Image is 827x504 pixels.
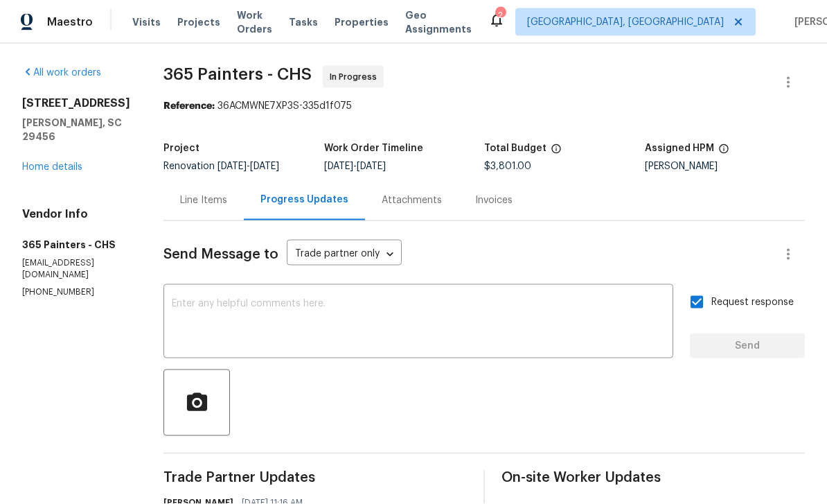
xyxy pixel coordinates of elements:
[22,96,130,110] h2: [STREET_ADDRESS]
[289,17,318,27] span: Tasks
[22,162,82,172] a: Home details
[718,144,729,162] span: The hpm assigned to this work order.
[324,144,423,153] h5: Work Order Timeline
[163,66,312,82] span: 365 Painters - CHS
[495,8,505,22] div: 2
[501,471,805,485] span: On-site Worker Updates
[335,15,389,29] span: Properties
[163,144,199,153] h5: Project
[163,471,467,485] span: Trade Partner Updates
[330,70,382,84] span: In Progress
[645,162,806,171] div: [PERSON_NAME]
[484,144,546,153] h5: Total Budget
[357,162,386,171] span: [DATE]
[324,162,353,171] span: [DATE]
[551,144,562,162] span: The total cost of line items that have been proposed by Opendoor. This sum includes line items th...
[22,207,130,221] h4: Vendor Info
[527,15,724,29] span: [GEOGRAPHIC_DATA], [GEOGRAPHIC_DATA]
[475,193,513,207] div: Invoices
[22,257,130,281] p: [EMAIL_ADDRESS][DOMAIN_NAME]
[163,162,279,171] span: Renovation
[177,15,220,29] span: Projects
[324,162,386,171] span: -
[163,247,278,261] span: Send Message to
[260,193,348,207] div: Progress Updates
[163,99,805,113] div: 36ACMWNE7XP3S-335d1f075
[405,8,472,36] span: Geo Assignments
[382,193,442,207] div: Attachments
[645,144,714,153] h5: Assigned HPM
[711,295,794,310] span: Request response
[132,15,161,29] span: Visits
[237,8,272,36] span: Work Orders
[217,162,247,171] span: [DATE]
[22,68,101,78] a: All work orders
[180,193,227,207] div: Line Items
[287,243,402,266] div: Trade partner only
[163,101,215,111] b: Reference:
[47,15,93,29] span: Maestro
[250,162,279,171] span: [DATE]
[217,162,279,171] span: -
[22,286,130,298] p: [PHONE_NUMBER]
[22,116,130,144] h5: [PERSON_NAME], SC 29456
[484,162,531,171] span: $3,801.00
[22,238,130,252] h5: 365 Painters - CHS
